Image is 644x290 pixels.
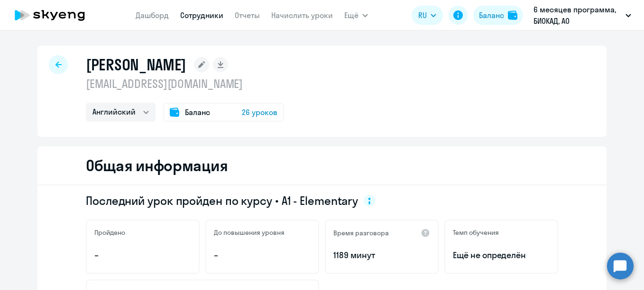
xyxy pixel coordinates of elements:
span: RU [418,10,427,21]
button: 6 месяцев программа, БИОКАД, АО [529,4,636,27]
span: Последний урок пройден по курсу • A1 - Elementary [86,193,358,208]
p: 1189 минут [333,249,430,261]
img: balance [508,10,517,20]
button: Балансbalance [473,6,523,25]
span: Ещё [344,10,359,21]
h5: До повышения уровня [214,228,285,237]
p: – [94,249,191,261]
h5: Пройдено [94,228,125,237]
h2: Общая информация [86,156,228,175]
p: – [214,249,311,261]
button: RU [412,6,443,25]
span: Ещё не определён [453,249,550,261]
h5: Время разговора [333,229,389,237]
h1: [PERSON_NAME] [86,55,186,74]
a: Начислить уроки [271,10,333,20]
button: Ещё [344,6,368,25]
div: Баланс [479,10,504,21]
a: Отчеты [235,10,260,20]
p: [EMAIL_ADDRESS][DOMAIN_NAME] [86,76,284,91]
h5: Темп обучения [453,228,499,237]
span: 26 уроков [242,106,277,118]
a: Дашборд [136,10,169,20]
a: Сотрудники [180,10,223,20]
p: 6 месяцев программа, БИОКАД, АО [534,4,622,27]
span: Баланс [185,106,210,118]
